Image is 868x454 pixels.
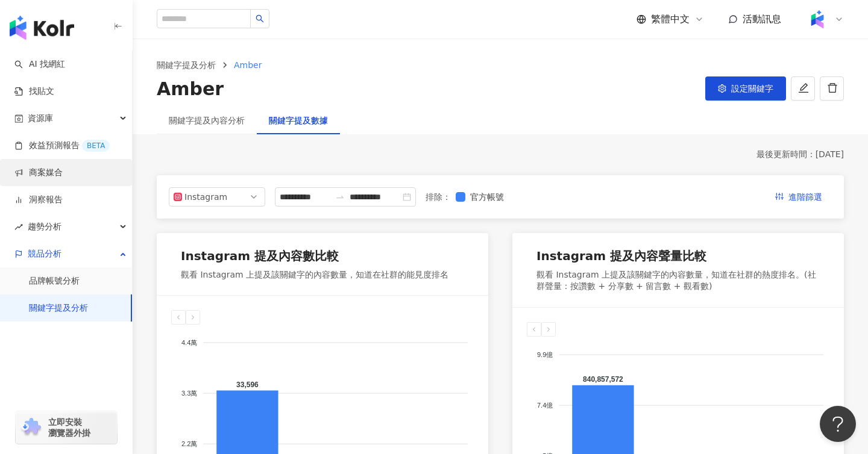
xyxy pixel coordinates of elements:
div: Instagram 提及內容聲量比較 [536,247,706,264]
div: 最後更新時間 ： [DATE] [157,149,844,161]
span: 競品分析 [28,240,61,267]
tspan: 2.2萬 [181,440,197,447]
iframe: Help Scout Beacon - Open [820,406,856,442]
button: 設定關鍵字 [705,76,786,101]
img: Kolr%20app%20icon%20%281%29.png [806,8,829,31]
div: Instagram [184,188,224,206]
a: 洞察報告 [14,194,63,206]
span: 繁體中文 [651,13,690,26]
span: 立即安裝 瀏覽器外掛 [48,417,90,438]
span: search [256,14,264,23]
span: rise [14,223,23,231]
span: 資源庫 [28,105,53,132]
a: 找貼文 [14,86,54,98]
img: logo [10,16,74,40]
tspan: 4.4萬 [181,339,197,346]
span: 趨勢分析 [28,213,61,240]
a: chrome extension立即安裝 瀏覽器外掛 [16,411,117,444]
span: edit [798,82,809,93]
span: swap-right [335,192,345,202]
span: Amber [234,60,262,70]
div: 關鍵字提及數據 [269,114,328,127]
a: 關鍵字提及分析 [154,58,218,72]
span: 設定關鍵字 [731,84,773,93]
tspan: 7.4億 [537,402,553,409]
div: Amber [157,76,224,102]
a: 商案媒合 [14,167,63,179]
a: 效益預測報告BETA [14,140,110,152]
span: 活動訊息 [743,13,781,25]
a: 品牌帳號分析 [29,275,80,287]
span: setting [718,84,726,93]
div: 觀看 Instagram 上提及該關鍵字的內容數量，知道在社群的能見度排名 [181,269,448,281]
span: 進階篩選 [788,188,822,207]
div: 關鍵字提及內容分析 [169,114,245,127]
span: 官方帳號 [465,190,509,204]
tspan: 9.9億 [537,350,553,358]
span: to [335,192,345,202]
label: 排除 ： [426,190,451,204]
tspan: 3.3萬 [181,390,197,397]
span: delete [827,82,838,93]
a: 關鍵字提及分析 [29,302,88,314]
div: Instagram 提及內容數比較 [181,247,339,264]
button: 進階篩選 [766,187,832,207]
div: 觀看 Instagram 上提及該關鍵字的內容數量，知道在社群的熱度排名。(社群聲量：按讚數 + 分享數 + 留言數 + 觀看數) [536,269,820,293]
img: chrome extension [19,418,43,437]
a: searchAI 找網紅 [14,58,65,70]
